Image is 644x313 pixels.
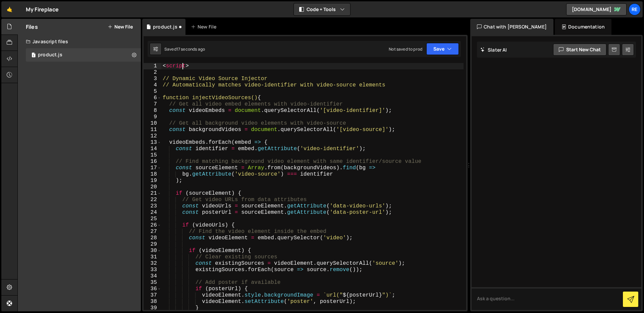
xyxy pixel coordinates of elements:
div: 4 [144,82,161,88]
div: 2 [144,69,161,76]
button: Code + Tools [294,3,350,15]
div: product.js [153,23,177,30]
div: 30 [144,248,161,254]
div: Not saved to prod [389,46,422,52]
div: 1 [144,63,161,69]
div: Documentation [555,19,611,35]
button: New File [108,24,133,29]
div: 6 [144,95,161,101]
div: My Fireplace [26,5,59,13]
button: Start new chat [553,44,606,56]
div: product.js [38,52,62,58]
div: 17 seconds ago [176,46,205,52]
div: 7 [144,101,161,108]
span: 1 [32,53,36,58]
div: 3 [144,76,161,82]
div: 24 [144,209,161,216]
div: 21 [144,190,161,197]
div: 11 [144,127,161,133]
div: 12 [144,133,161,139]
div: 22 [144,197,161,203]
div: 35 [144,279,161,286]
div: 36 [144,286,161,292]
div: 32 [144,260,161,267]
div: 8 [144,108,161,114]
div: 29 [144,241,161,248]
div: 9 [144,114,161,120]
div: 37 [144,292,161,299]
div: 27 [144,229,161,235]
div: 10 [144,120,161,127]
div: Javascript files [18,35,141,48]
div: 20 [144,184,161,190]
button: Save [426,43,459,55]
a: [DOMAIN_NAME] [566,3,627,15]
div: 34 [144,273,161,279]
div: 15 [144,152,161,159]
div: 25 [144,216,161,222]
div: 17 [144,165,161,171]
div: 38 [144,299,161,305]
div: Chat with [PERSON_NAME] [470,19,553,35]
div: 23 [144,203,161,209]
div: New File [191,23,219,30]
div: 16 [144,159,161,165]
div: Saved [164,46,205,52]
div: 33 [144,267,161,273]
div: 5 [144,88,161,95]
div: 19 [144,178,161,184]
div: 14 [144,146,161,152]
div: 18 [144,171,161,178]
div: 13 [144,139,161,146]
h2: Slater AI [480,47,507,53]
a: Re [629,3,641,15]
div: 16528/44866.js [26,48,141,62]
h2: Files [26,23,38,30]
div: 39 [144,305,161,311]
a: 🤙 [1,1,18,17]
div: 28 [144,235,161,241]
div: 26 [144,222,161,229]
div: 31 [144,254,161,260]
